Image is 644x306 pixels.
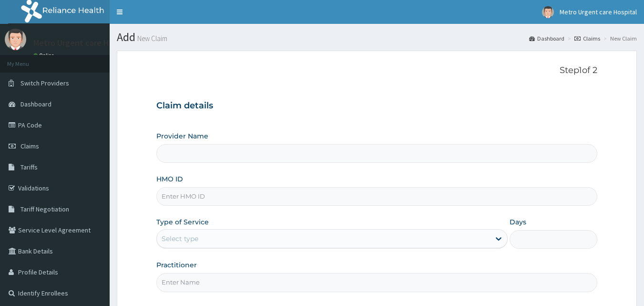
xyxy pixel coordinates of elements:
[542,6,554,18] img: User Image
[33,39,135,47] p: Metro Urgent care Hospital
[601,34,637,42] li: New Claim
[20,205,69,213] span: Tariff Negotiation
[20,100,51,108] span: Dashboard
[135,35,167,42] small: New Claim
[20,163,38,171] span: Tariffs
[156,217,209,227] label: Type of Service
[156,260,197,270] label: Practitioner
[156,187,598,206] input: Enter HMO ID
[156,174,183,184] label: HMO ID
[574,34,600,42] a: Claims
[156,273,598,292] input: Enter Name
[20,79,69,87] span: Switch Providers
[156,131,208,141] label: Provider Name
[5,29,26,50] img: User Image
[162,234,198,243] div: Select type
[156,65,598,76] p: Step 1 of 2
[510,217,526,227] label: Days
[117,31,637,43] h1: Add
[560,8,637,16] span: Metro Urgent care Hospital
[156,101,598,111] h3: Claim details
[33,52,56,59] a: Online
[529,34,564,42] a: Dashboard
[20,142,39,150] span: Claims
